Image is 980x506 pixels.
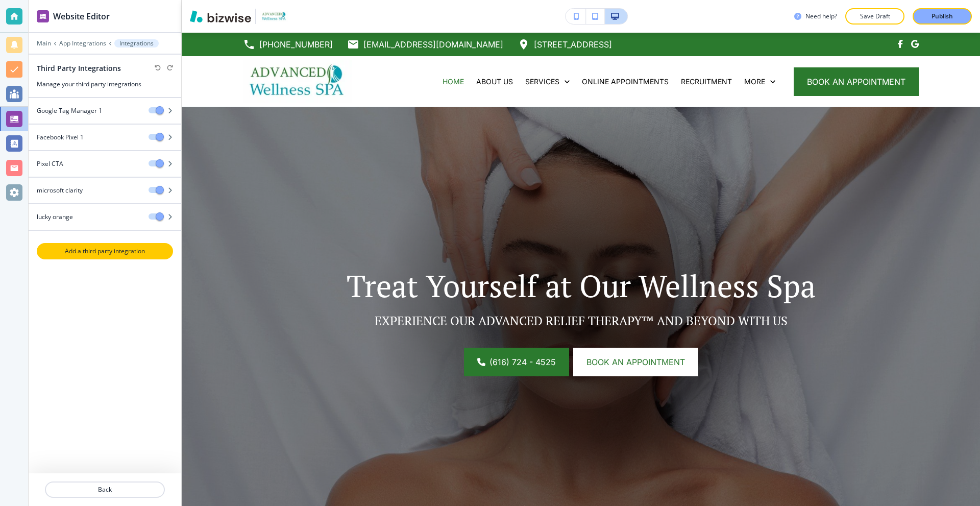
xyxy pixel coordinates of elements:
[243,60,352,103] img: Advanced Wellness Spa
[29,125,181,151] div: Facebook Pixel 1
[464,348,569,376] a: (616) 724 - 4525
[119,40,154,47] p: Integrations
[29,178,181,204] div: microsoft clarity
[859,12,891,21] p: Save Draft
[114,39,159,47] button: Integrations
[45,481,165,498] button: Back
[586,356,685,368] span: Book an appointment
[932,12,953,21] p: Publish
[363,37,503,52] p: [EMAIL_ADDRESS][DOMAIN_NAME]
[301,313,861,328] p: EXPERIENCE OUR ADVANCED RELIEF THERAPY™ AND BEYOND WITH US
[476,77,513,87] p: ABOUT US
[37,10,49,22] img: editor icon
[301,268,861,304] p: Treat Yourself at Our Wellness Spa
[443,77,464,87] p: HOME
[681,77,732,87] p: RECRUITMENT
[37,212,73,222] h4: lucky orange
[260,11,288,21] img: Your Logo
[37,243,173,259] button: Add a third party integration
[29,151,181,178] div: Pixel CTA
[46,485,164,494] p: Back
[29,204,181,231] div: lucky orange
[37,159,63,168] h4: Pixel CTA
[845,8,904,25] button: Save Draft
[37,133,84,142] h4: Facebook Pixel 1
[190,10,251,22] img: Bizwise Logo
[525,77,559,87] p: SERVICES
[259,37,333,52] p: [PHONE_NUMBER]
[37,63,121,74] h2: Third Party Integrations
[744,77,765,87] p: More
[347,37,503,52] a: [EMAIL_ADDRESS][DOMAIN_NAME]
[534,37,612,52] p: [STREET_ADDRESS]
[807,76,905,88] span: book an appointment
[805,12,837,21] h3: Need help?
[37,80,173,89] h3: Manage your third party integrations
[37,106,102,115] h4: Google Tag Manager 1
[38,247,172,256] p: Add a third party integration
[59,40,106,47] button: App Integrations
[37,186,83,195] h4: microsoft clarity
[29,98,181,125] div: Google Tag Manager 1
[243,37,333,52] a: [PHONE_NUMBER]
[518,37,612,52] a: [STREET_ADDRESS]
[573,348,698,376] button: Book an appointment
[794,67,919,96] button: book an appointment
[582,77,669,87] p: ONLINE APPOINTMENTS
[37,40,51,47] button: Main
[913,8,972,25] button: Publish
[53,10,110,22] h2: Website Editor
[489,356,556,368] span: (616) 724 - 4525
